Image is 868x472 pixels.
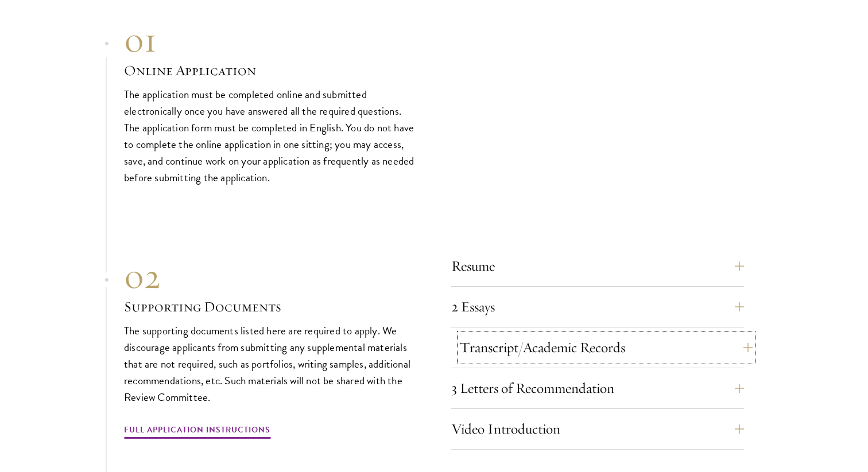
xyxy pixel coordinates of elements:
p: The application must be completed online and submitted electronically once you have answered all ... [124,86,417,186]
div: 02 [124,256,417,297]
div: 01 [124,19,417,61]
h3: Supporting Documents [124,297,417,317]
button: 2 Essays [451,293,744,321]
button: Resume [451,252,744,280]
button: Video Introduction [451,415,744,443]
p: The supporting documents listed here are required to apply. We discourage applicants from submitt... [124,322,417,405]
a: Full Application Instructions [124,423,270,440]
button: 3 Letters of Recommendation [451,375,744,402]
button: Transcript/Academic Records [460,334,753,361]
h3: Online Application [124,61,417,80]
